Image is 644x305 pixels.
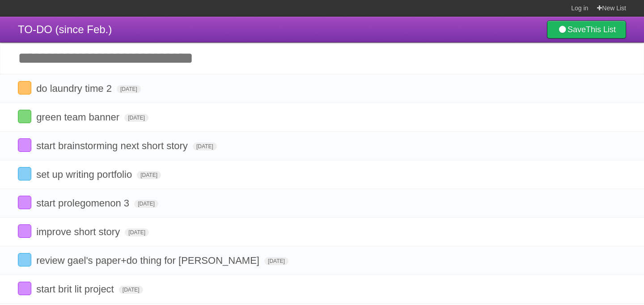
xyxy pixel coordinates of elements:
[18,253,31,266] label: Done
[18,23,112,35] span: TO-DO (since Feb.)
[124,114,148,122] span: [DATE]
[264,257,288,265] span: [DATE]
[36,83,114,94] span: do laundry time 2
[18,138,31,152] label: Done
[18,110,31,123] label: Done
[18,196,31,209] label: Done
[36,226,122,237] span: improve short story
[36,284,116,295] span: start brit lit project
[36,255,262,266] span: review gael's paper+do thing for [PERSON_NAME]
[547,21,626,39] a: SaveThis List
[137,171,161,179] span: [DATE]
[193,142,217,150] span: [DATE]
[119,286,143,294] span: [DATE]
[18,167,31,180] label: Done
[117,85,141,93] span: [DATE]
[125,228,149,236] span: [DATE]
[18,81,31,95] label: Done
[36,112,122,123] span: green team banner
[36,169,134,180] span: set up writing portfolio
[36,140,190,151] span: start brainstorming next short story
[36,198,131,209] span: start prolegomenon 3
[134,200,158,208] span: [DATE]
[18,224,31,238] label: Done
[18,282,31,295] label: Done
[586,25,616,34] b: This List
